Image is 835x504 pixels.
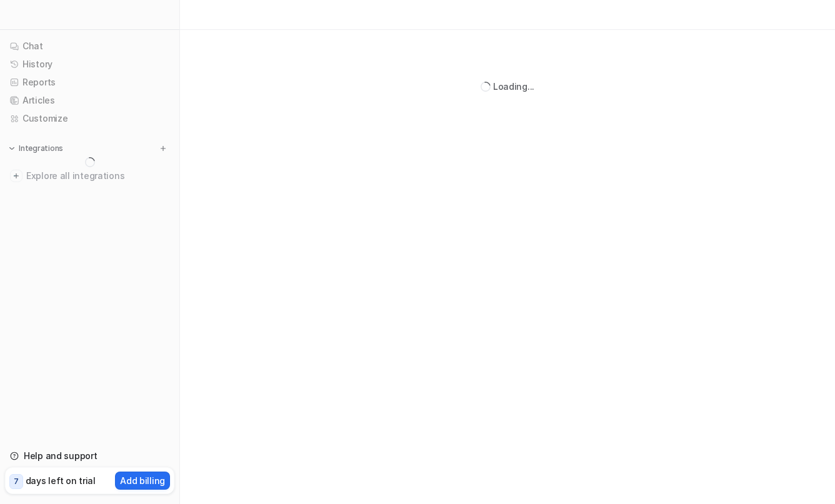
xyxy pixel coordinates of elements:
p: Add billing [120,474,165,487]
p: 7 [14,476,19,487]
p: Integrations [19,143,63,153]
a: Chat [5,37,174,55]
a: Reports [5,74,174,91]
a: Help and support [5,447,174,465]
a: Explore all integrations [5,167,174,185]
div: Loading... [493,80,534,93]
a: Articles [5,92,174,109]
span: Explore all integrations [26,166,169,186]
button: Add billing [115,472,170,490]
a: History [5,56,174,73]
img: menu_add.svg [159,144,167,153]
img: explore all integrations [10,170,22,182]
button: Integrations [5,142,67,155]
a: Customize [5,110,174,127]
p: days left on trial [26,474,96,487]
img: expand menu [7,144,16,153]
